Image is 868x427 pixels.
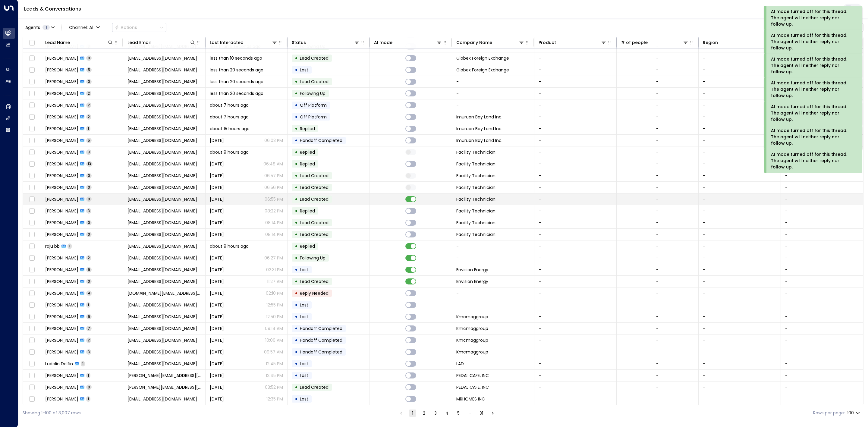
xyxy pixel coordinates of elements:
td: - [534,123,617,134]
span: Toggle select row [28,90,36,97]
a: Leads & Conversations [24,5,81,12]
span: Lead Created [300,55,329,61]
div: - [656,208,659,214]
p: 06:27 PM [264,255,283,261]
span: 0 [86,232,92,237]
span: Yesterday [210,255,224,261]
span: Toggle select row [28,207,36,215]
span: Marge Lam [45,114,78,120]
div: Actions [115,25,137,30]
span: Toggle select row [28,254,36,262]
span: Facility Technician [456,220,495,226]
span: 3 [86,149,91,155]
td: - [699,52,781,64]
td: - [781,170,863,181]
td: - [699,370,781,381]
span: sabidularichie29@gmail.com [127,161,197,167]
span: Toggle select row [28,149,36,156]
span: 0 [86,79,92,84]
div: - [656,243,659,249]
span: raju bb [45,243,60,249]
td: - [534,252,617,264]
span: Toggle select row [28,137,36,144]
div: • [295,88,298,99]
td: - [699,135,781,146]
span: Lead Created [300,173,329,179]
td: - [781,276,863,287]
span: 0 [86,220,92,225]
td: - [534,264,617,275]
span: 2 [86,114,91,119]
td: - [534,158,617,170]
td: - [699,311,781,322]
div: Product [539,39,556,46]
div: Region [703,39,718,46]
div: Status [292,39,360,46]
span: Toggle select row [28,113,36,121]
div: AI mode turned off for this thread. The agent will neither reply nor follow up. [771,151,854,170]
div: Button group with a nested menu [112,23,166,32]
td: - [534,52,617,64]
div: Lead Email [127,39,196,46]
div: - [656,67,659,73]
span: sabidularichie29@gmail.com [127,184,197,190]
div: - [656,79,659,85]
span: 3 [86,208,91,213]
td: - [781,334,863,346]
div: AI mode turned off for this thread. The agent will neither reply nor follow up. [771,80,854,99]
span: Toggle select row [28,160,36,168]
p: 08:14 PM [265,220,283,226]
span: 1 [42,25,50,30]
span: Richie Sabidula [45,184,78,190]
span: Toggle select row [28,172,36,180]
td: - [699,64,781,76]
span: Off Platform [300,102,327,108]
span: Toggle select row [28,196,36,203]
button: Channel:All [67,23,102,32]
div: • [295,253,298,263]
td: - [699,170,781,181]
td: - [534,370,617,381]
span: Toggle select row [28,231,36,238]
span: 0 [86,173,92,178]
td: - [534,287,617,299]
button: Go to page 2 [420,410,428,417]
span: 0 [86,185,92,190]
div: • [295,229,298,240]
td: - [699,123,781,134]
div: AI mode [374,39,442,46]
td: - [699,76,781,87]
div: • [295,182,298,193]
span: Richie Sabidula [45,196,78,202]
span: Toggle select row [28,125,36,133]
span: Marge Lam [45,137,78,143]
td: - [699,88,781,99]
td: - [452,240,534,252]
td: - [699,276,781,287]
div: AI mode turned off for this thread. The agent will neither reply nor follow up. [771,32,854,51]
td: - [781,393,863,405]
span: sabidularichie29@gmail.com [127,196,197,202]
td: - [781,264,863,275]
div: AI mode turned off for this thread. The agent will neither reply nor follow up. [771,8,854,27]
td: - [534,88,617,99]
span: Facility Technician [456,173,495,179]
span: 1 [86,126,90,131]
div: • [295,171,298,181]
span: about 9 hours ago [210,243,249,249]
span: Richie Sabidula [45,173,78,179]
span: Toggle select row [28,78,36,86]
span: 2 [86,102,91,108]
span: Globex Foreign Exchange [456,67,509,73]
span: less than 20 seconds ago [210,79,263,85]
div: AI mode turned off for this thread. The agent will neither reply nor follow up. [771,56,854,75]
span: 2 [86,255,91,260]
span: Imuruan Bay Land Inc. [456,114,502,120]
td: - [781,217,863,228]
span: 0 [86,55,92,61]
td: - [781,323,863,334]
div: - [656,102,659,108]
td: - [452,287,534,299]
p: 06:56 PM [264,184,283,190]
button: Actions [112,23,166,32]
